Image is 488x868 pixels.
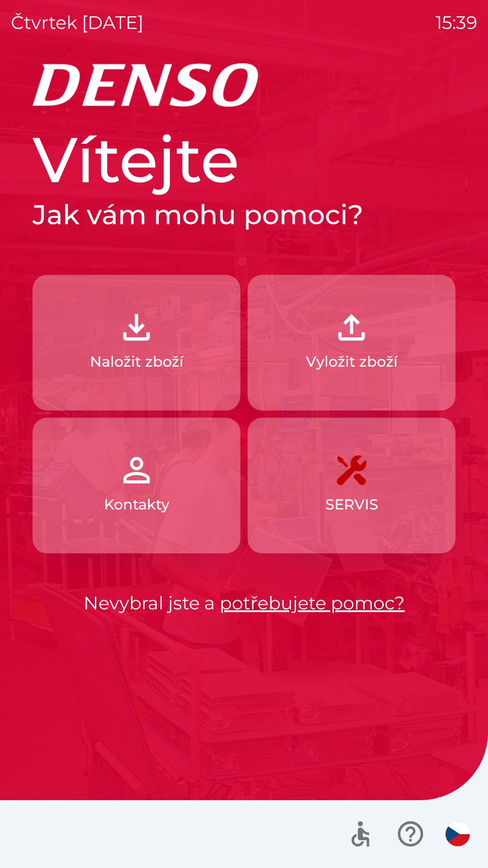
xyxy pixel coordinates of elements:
[33,590,455,617] p: Nevybral jste a
[33,198,455,231] h2: Jak vám mohu pomoci?
[33,275,240,410] button: Naložit zboží
[220,592,405,614] a: potřebujete pomoc?
[117,307,156,347] img: 918cc13a-b407-47b8-8082-7d4a57a89498.png
[33,121,455,198] h1: Vítejte
[332,450,371,490] img: 7408382d-57dc-4d4c-ad5a-dca8f73b6e74.png
[332,307,371,347] img: 2fb22d7f-6f53-46d3-a092-ee91fce06e5d.png
[446,822,470,846] img: cs flag
[325,494,378,515] p: SERVIS
[104,494,169,515] p: Kontakty
[11,9,144,36] p: čtvrtek [DATE]
[90,351,183,373] p: Naložit zboží
[436,9,477,36] p: 15:39
[117,450,156,490] img: 072f4d46-cdf8-44b2-b931-d189da1a2739.png
[248,418,455,553] button: SERVIS
[33,418,240,553] button: Kontakty
[306,351,398,373] p: Vyložit zboží
[248,275,455,410] button: Vyložit zboží
[33,63,455,107] img: Logo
